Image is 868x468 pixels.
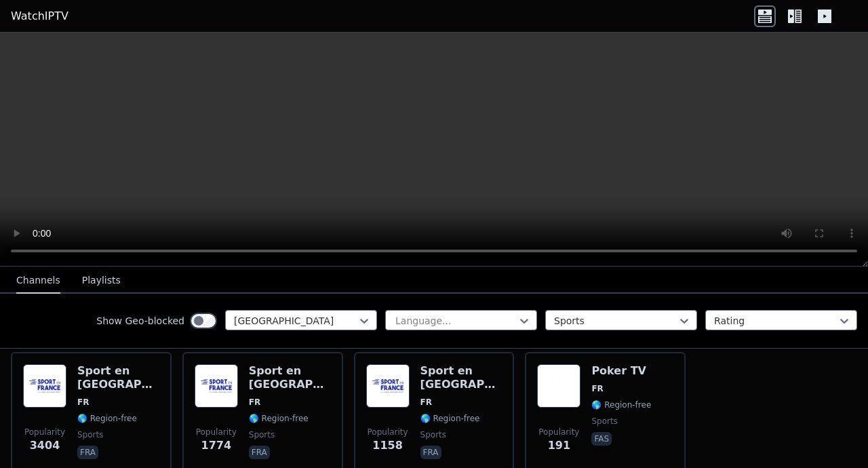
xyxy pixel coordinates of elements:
[77,446,98,459] p: fra
[82,268,121,294] button: Playlists
[201,437,232,454] span: 1774
[366,364,410,408] img: Sport en France
[23,364,66,408] img: Sport en France
[591,364,651,378] h6: Poker TV
[77,364,159,391] h6: Sport en [GEOGRAPHIC_DATA]
[249,446,270,459] p: fra
[372,437,403,454] span: 1158
[591,432,612,446] p: fas
[249,413,309,424] span: 🌎 Region-free
[195,364,238,408] img: Sport en France
[420,397,432,408] span: FR
[16,268,60,294] button: Channels
[420,429,446,440] span: sports
[591,383,603,394] span: FR
[30,437,60,454] span: 3404
[249,397,260,408] span: FR
[11,8,68,24] a: WatchIPTV
[591,399,651,410] span: 🌎 Region-free
[368,427,408,437] span: Popularity
[537,364,580,408] img: Poker TV
[77,397,89,408] span: FR
[420,413,480,424] span: 🌎 Region-free
[96,314,184,328] label: Show Geo-blocked
[538,427,579,437] span: Popularity
[591,416,617,427] span: sports
[420,446,441,459] p: fra
[548,437,570,454] span: 191
[249,429,275,440] span: sports
[77,429,103,440] span: sports
[420,364,502,391] h6: Sport en [GEOGRAPHIC_DATA]
[249,364,331,391] h6: Sport en [GEOGRAPHIC_DATA]
[196,427,237,437] span: Popularity
[24,427,65,437] span: Popularity
[77,413,137,424] span: 🌎 Region-free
